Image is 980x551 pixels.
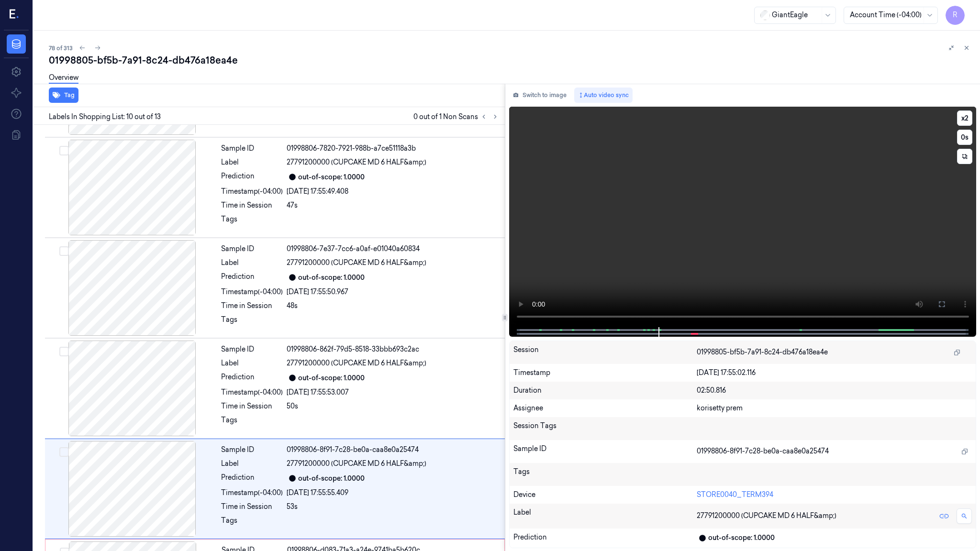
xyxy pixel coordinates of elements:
div: 01998806-7e37-7cc6-a0af-e01040a60834 [287,244,499,254]
div: Session Tags [513,421,697,436]
span: 01998805-bf5b-7a91-8c24-db476a18ea4e [697,347,828,357]
div: Time in Session [221,200,283,210]
div: out-of-scope: 1.0000 [708,533,775,543]
div: Time in Session [221,401,283,411]
div: Prediction [221,473,283,484]
div: Sample ID [221,344,283,354]
span: 27791200000 (CUPCAKE MD 6 HALF&amp;) [697,511,836,521]
div: Timestamp (-04:00) [221,488,283,498]
button: Tag [49,88,78,103]
div: Timestamp (-04:00) [221,387,283,397]
div: 01998806-8f91-7c28-be0a-caa8e0a25474 [287,445,499,455]
div: Tags [221,415,283,430]
div: Tags [221,214,283,230]
div: [DATE] 17:55:02.116 [697,368,972,378]
div: out-of-scope: 1.0000 [298,172,365,182]
div: STORE0040_TERM394 [697,490,972,500]
div: Sample ID [221,445,283,455]
div: Label [221,459,283,469]
div: Tags [513,467,697,482]
div: 50s [287,401,499,411]
div: [DATE] 17:55:55.409 [287,488,499,498]
div: Label [221,258,283,268]
button: Select row [59,146,69,155]
div: Time in Session [221,502,283,512]
span: 27791200000 (CUPCAKE MD 6 HALF&amp;) [287,157,426,167]
button: Select row [59,447,69,457]
button: Switch to image [509,88,570,103]
span: 27791200000 (CUPCAKE MD 6 HALF&amp;) [287,258,426,268]
div: 02:50.816 [697,386,972,396]
button: R [946,6,965,25]
div: Timestamp (-04:00) [221,287,283,297]
div: out-of-scope: 1.0000 [298,373,365,383]
div: korisetty prem [697,403,972,413]
div: Tags [221,516,283,531]
div: Prediction [221,171,283,183]
div: Device [513,490,697,500]
div: out-of-scope: 1.0000 [298,474,365,484]
button: Select row [59,246,69,256]
div: [DATE] 17:55:53.007 [287,387,499,397]
div: Label [513,507,697,525]
span: 27791200000 (CUPCAKE MD 6 HALF&amp;) [287,358,426,368]
span: 78 of 313 [49,44,73,52]
div: Label [221,157,283,167]
div: 01998806-7820-7921-988b-a7ce51118a3b [287,143,499,154]
div: 01998805-bf5b-7a91-8c24-db476a18ea4e [49,54,972,67]
div: [DATE] 17:55:50.967 [287,287,499,297]
a: Overview [49,73,78,84]
div: Tags [221,315,283,330]
div: Timestamp [513,368,697,378]
div: Prediction [513,532,697,544]
div: Label [221,358,283,368]
div: [DATE] 17:55:49.408 [287,187,499,197]
span: 01998806-8f91-7c28-be0a-caa8e0a25474 [697,446,829,456]
button: 0s [957,130,972,145]
div: Session [513,345,697,360]
div: 47s [287,200,499,210]
div: Sample ID [513,444,697,459]
div: Prediction [221,272,283,283]
div: Sample ID [221,244,283,254]
button: x2 [957,110,972,126]
div: 53s [287,502,499,512]
div: 48s [287,301,499,311]
div: out-of-scope: 1.0000 [298,273,365,283]
span: 0 out of 1 Non Scans [413,111,501,122]
div: Prediction [221,372,283,384]
button: Auto video sync [574,88,633,103]
div: Duration [513,386,697,396]
div: Timestamp (-04:00) [221,187,283,197]
div: 01998806-862f-79d5-8518-33bbb693c2ac [287,344,499,354]
div: Sample ID [221,143,283,154]
div: Assignee [513,403,697,413]
button: Select row [59,347,69,356]
div: Time in Session [221,301,283,311]
span: 27791200000 (CUPCAKE MD 6 HALF&amp;) [287,459,426,469]
span: Labels In Shopping List: 10 out of 13 [49,112,161,122]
